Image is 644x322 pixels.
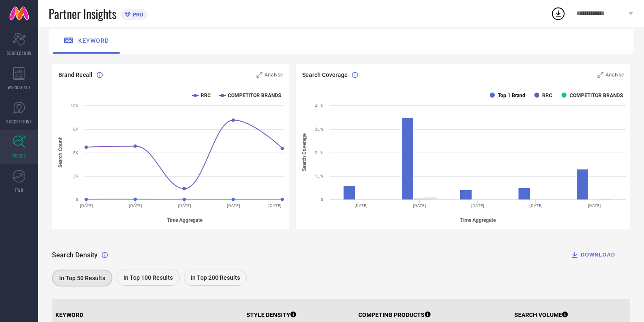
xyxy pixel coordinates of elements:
[315,150,323,155] text: 2L %
[257,72,262,78] svg: Zoom
[569,93,622,98] text: COMPETITOR BRANDS
[598,72,603,78] svg: Zoom
[129,203,142,208] text: [DATE]
[6,118,32,125] span: SUGGESTIONS
[321,197,323,202] text: 0
[542,93,552,98] text: RRC
[560,246,626,263] button: DOWNLOAD
[228,93,281,98] text: COMPETITOR BRANDS
[227,203,240,208] text: [DATE]
[471,203,484,208] text: [DATE]
[315,127,323,131] text: 3L %
[80,203,93,208] text: [DATE]
[268,203,281,208] text: [DATE]
[358,311,431,318] p: COMPETING PRODUCTS
[201,93,211,98] text: RRC
[498,93,525,98] text: Top 1 Brand
[123,274,173,281] span: In Top 100 Results
[606,72,624,78] span: Analyse
[73,174,79,178] text: 3K
[570,251,615,259] div: DOWNLOAD
[76,197,78,202] text: 0
[301,134,307,172] tspan: Search Coverage
[57,137,63,168] tspan: Search Count
[588,203,601,208] text: [DATE]
[58,71,93,78] span: Brand Recall
[246,311,296,318] p: STYLE DENSITY
[59,275,105,281] span: In Top 50 Results
[191,274,240,281] span: In Top 200 Results
[315,174,323,178] text: 1L %
[73,127,79,131] text: 8K
[15,187,23,193] span: FWD
[52,251,98,259] span: Search Density
[178,203,191,208] text: [DATE]
[131,11,143,18] span: PRO
[167,217,203,223] tspan: Time Aggregate
[413,203,426,208] text: [DATE]
[8,84,31,90] span: WORKSPACE
[355,203,368,208] text: [DATE]
[302,71,348,78] span: Search Coverage
[514,311,568,318] p: SEARCH VOLUME
[12,153,26,159] span: TRENDS
[265,72,283,78] span: Analyse
[7,50,32,56] span: SCORECARDS
[529,203,543,208] text: [DATE]
[73,150,79,155] text: 5K
[78,37,109,44] span: keyword
[49,5,116,22] span: Partner Insights
[460,217,496,223] tspan: Time Aggregate
[315,104,323,108] text: 4L %
[551,6,566,21] div: Open download list
[71,104,79,108] text: 10K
